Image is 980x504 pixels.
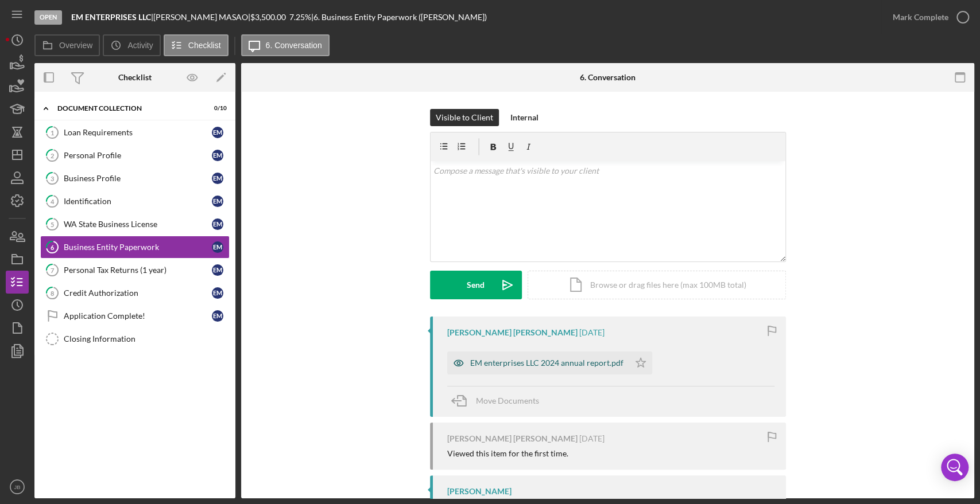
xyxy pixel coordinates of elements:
div: E M [212,127,223,138]
div: EM enterprises LLC 2024 annual report.pdf [470,358,623,368]
div: Mark Complete [893,6,948,29]
div: E M [212,173,223,184]
label: Overview [59,41,92,50]
div: 0 / 10 [206,105,227,112]
div: E M [212,150,223,161]
div: Visible to Client [436,109,493,126]
div: [PERSON_NAME] [PERSON_NAME] [447,434,578,443]
a: 1Loan RequirementsEM [40,121,230,144]
div: Viewed this item for the first time. [447,449,568,458]
div: Credit Authorization [64,288,212,298]
div: Checklist [118,73,152,82]
div: Personal Profile [64,151,212,160]
tspan: 2 [51,151,54,159]
div: E M [212,264,223,276]
div: Personal Tax Returns (1 year) [64,265,212,275]
button: Send [430,271,522,299]
div: 7.25 % [289,13,311,22]
div: | 6. Business Entity Paperwork ([PERSON_NAME]) [311,13,487,22]
button: JB [6,475,29,498]
tspan: 8 [51,289,54,296]
text: JB [14,484,20,490]
tspan: 7 [51,266,55,274]
tspan: 6 [51,243,55,251]
div: Identification [64,197,212,206]
div: E M [212,218,223,230]
div: $3,500.00 [250,13,289,22]
button: Activity [103,34,160,56]
div: | [71,13,153,22]
div: WA State Business License [64,220,212,229]
a: 2Personal ProfileEM [40,144,230,167]
div: [PERSON_NAME] [447,487,512,496]
a: 7Personal Tax Returns (1 year)EM [40,259,230,282]
div: E M [212,196,223,207]
div: Business Entity Paperwork [64,243,212,252]
label: Checklist [188,41,221,50]
label: Activity [127,41,153,50]
div: [PERSON_NAME] [PERSON_NAME] [447,328,578,337]
span: Move Documents [476,396,539,405]
time: 2023-10-26 00:37 [579,434,605,443]
time: 2023-10-26 22:21 [579,328,605,337]
tspan: 4 [51,197,55,205]
button: Internal [505,109,544,126]
tspan: 5 [51,220,54,228]
div: [PERSON_NAME] MASAO | [153,13,250,22]
div: Open [34,10,62,25]
a: 5WA State Business LicenseEM [40,213,230,236]
a: 4IdentificationEM [40,190,230,213]
tspan: 3 [51,174,54,182]
a: 3Business ProfileEM [40,167,230,190]
div: Open Intercom Messenger [941,454,969,481]
div: Closing Information [64,334,229,343]
div: 6. Conversation [580,73,636,82]
a: Closing Information [40,327,230,350]
div: E M [212,241,223,253]
div: Business Profile [64,174,212,183]
b: EM ENTERPRISES LLC [71,12,151,22]
div: Document Collection [57,105,198,112]
button: Overview [34,34,100,56]
div: E M [212,287,223,299]
a: 8Credit AuthorizationEM [40,282,230,304]
div: Send [467,271,485,299]
button: EM enterprises LLC 2024 annual report.pdf [447,351,652,374]
button: 6. Conversation [241,34,330,56]
label: 6. Conversation [266,41,322,50]
button: Mark Complete [881,6,974,29]
button: Visible to Client [430,109,499,126]
div: Application Complete! [64,311,212,321]
a: Application Complete!EM [40,304,230,327]
button: Checklist [164,34,228,56]
a: 6Business Entity PaperworkEM [40,236,230,259]
tspan: 1 [51,128,54,136]
div: E M [212,310,223,322]
div: Internal [510,109,539,126]
div: Loan Requirements [64,128,212,137]
button: Move Documents [447,386,551,415]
